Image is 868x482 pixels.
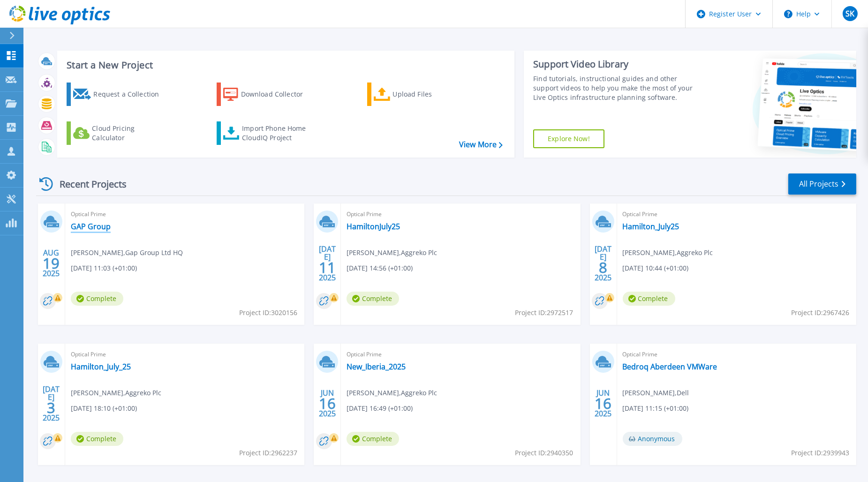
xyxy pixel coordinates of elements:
[241,85,316,104] div: Download Collector
[71,349,299,360] span: Optical Prime
[347,388,437,398] span: [PERSON_NAME] , Aggreko Plc
[67,121,171,145] a: Cloud Pricing Calculator
[623,292,675,306] span: Complete
[242,124,315,143] div: Import Phone Home CloudIQ Project
[239,448,297,458] span: Project ID: 2962237
[47,404,55,412] span: 3
[347,248,437,258] span: [PERSON_NAME] , Aggreko Plc
[319,399,336,407] span: 16
[533,74,702,102] div: Find tutorials, instructional guides and other support videos to help you make the most of your L...
[71,263,137,273] span: [DATE] 11:03 (+01:00)
[623,263,689,273] span: [DATE] 10:44 (+01:00)
[42,246,60,280] div: AUG 2025
[239,308,297,318] span: Project ID: 3020156
[623,388,689,398] span: [PERSON_NAME] , Dell
[515,308,574,318] span: Project ID: 2972517
[347,292,399,306] span: Complete
[347,403,413,414] span: [DATE] 16:49 (+01:00)
[791,308,849,318] span: Project ID: 2967426
[347,209,574,219] span: Optical Prime
[347,263,413,273] span: [DATE] 14:56 (+01:00)
[623,349,851,360] span: Optical Prime
[71,432,123,446] span: Complete
[71,388,161,398] span: [PERSON_NAME] , Aggreko Plc
[347,222,400,231] a: HamiltonJuly25
[623,362,717,371] a: Bedroq Aberdeen VMWare
[42,386,60,421] div: [DATE] 2025
[319,264,336,271] span: 11
[318,386,336,421] div: JUN 2025
[459,140,503,149] a: View More
[92,124,167,143] div: Cloud Pricing Calculator
[599,264,607,271] span: 8
[43,259,60,267] span: 19
[533,129,604,148] a: Explore Now!
[623,209,851,219] span: Optical Prime
[791,448,849,458] span: Project ID: 2939943
[594,386,612,421] div: JUN 2025
[788,173,856,195] a: All Projects
[595,399,611,407] span: 16
[217,83,321,106] a: Download Collector
[347,362,406,371] a: New_Iberia_2025
[67,83,171,106] a: Request a Collection
[93,85,168,104] div: Request a Collection
[623,248,713,258] span: [PERSON_NAME] , Aggreko Plc
[845,10,854,17] span: SK
[71,362,131,371] a: Hamilton_July_25
[594,246,612,280] div: [DATE] 2025
[623,222,679,231] a: Hamilton_July25
[71,209,299,219] span: Optical Prime
[533,58,702,70] div: Support Video Library
[71,248,183,258] span: [PERSON_NAME] , Gap Group Ltd HQ
[392,85,468,104] div: Upload Files
[71,222,111,231] a: GAP Group
[367,83,472,106] a: Upload Files
[71,403,137,414] span: [DATE] 18:10 (+01:00)
[623,403,689,414] span: [DATE] 11:15 (+01:00)
[347,349,574,360] span: Optical Prime
[347,432,399,446] span: Complete
[318,246,336,280] div: [DATE] 2025
[67,60,502,70] h3: Start a New Project
[515,448,574,458] span: Project ID: 2940350
[623,432,682,446] span: Anonymous
[71,292,123,306] span: Complete
[36,173,139,196] div: Recent Projects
